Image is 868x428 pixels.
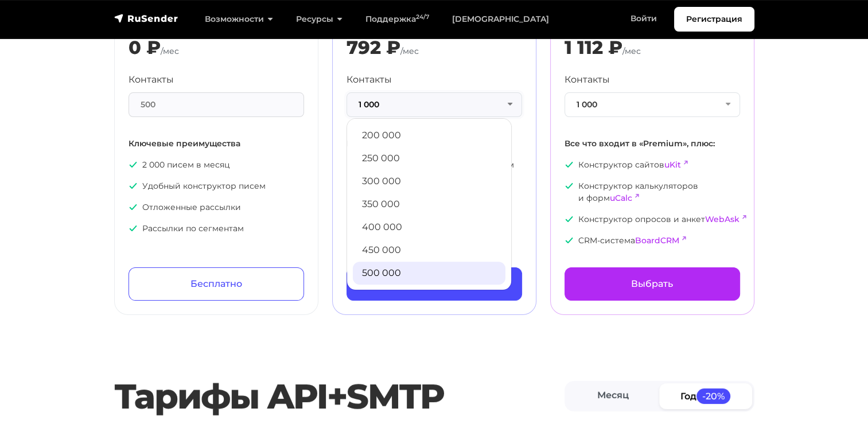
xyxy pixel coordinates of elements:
span: /мес [161,46,179,56]
button: 1 000 [347,92,522,117]
label: Контакты [129,73,174,87]
a: 400 000 [353,216,505,239]
span: /мес [400,46,419,56]
span: /мес [622,46,641,56]
a: [DEMOGRAPHIC_DATA] [441,7,560,31]
img: icon-ok.svg [565,160,574,169]
a: Поддержка24/7 [354,7,441,31]
img: icon-ok.svg [129,160,138,169]
a: Войти [619,7,668,30]
img: icon-ok.svg [129,203,138,212]
a: Бесплатно [129,267,304,301]
div: 792 ₽ [347,37,400,59]
img: icon-ok.svg [565,215,574,224]
a: 200 000 [353,124,505,147]
a: WebAsk [705,214,739,224]
a: Регистрация [674,7,754,32]
p: Конструктор опросов и анкет [565,213,740,225]
a: Год [659,383,752,409]
label: Контакты [347,73,392,87]
img: RuSender [114,13,178,24]
a: uCalc [610,193,632,203]
p: Рассылки по сегментам [129,223,304,235]
button: 1 000 [565,92,740,117]
p: CRM-система [565,235,740,247]
a: 450 000 [353,239,505,262]
p: Конструктор сайтов [565,159,740,171]
p: Удобный конструктор писем [129,180,304,192]
a: Возможности [193,7,285,31]
a: uKit [664,159,681,170]
img: icon-ok.svg [129,181,138,190]
div: 1 112 ₽ [565,37,622,59]
a: Выбрать [565,267,740,301]
p: 2 000 писем в месяц [129,159,304,171]
a: Ресурсы [285,7,354,31]
p: Конструктор калькуляторов и форм [565,180,740,204]
a: 350 000 [353,193,505,216]
a: 500 000 [353,262,505,285]
ul: 1 000 [347,118,512,290]
img: icon-ok.svg [565,181,574,190]
label: Контакты [565,73,610,87]
a: 250 000 [353,147,505,170]
img: icon-ok.svg [129,224,138,233]
p: Ключевые преимущества [129,138,304,150]
img: icon-ok.svg [565,236,574,245]
h2: Тарифы API+SMTP [114,376,565,417]
a: Месяц [567,383,660,409]
a: BoardCRM [635,235,679,246]
a: 300 000 [353,170,505,193]
span: -20% [696,388,731,404]
p: Все что входит в «Premium», плюс: [565,138,740,150]
p: Отложенные рассылки [129,201,304,213]
sup: 24/7 [416,13,429,21]
div: 0 ₽ [129,37,161,59]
